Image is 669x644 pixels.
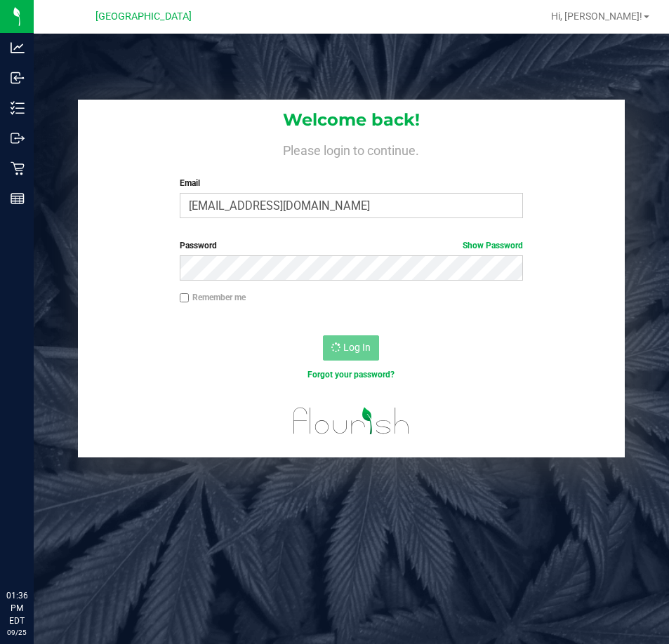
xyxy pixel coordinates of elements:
h4: Please login to continue. [78,140,625,157]
a: Show Password [463,241,523,250]
span: Password [180,241,217,250]
span: Log In [343,342,371,353]
label: Remember me [180,291,246,304]
p: 09/25 [6,627,27,638]
span: [GEOGRAPHIC_DATA] [95,11,192,22]
button: Log In [323,335,379,361]
inline-svg: Retail [11,161,25,175]
input: Remember me [180,293,190,303]
h1: Welcome back! [78,111,625,129]
label: Email [180,177,523,189]
inline-svg: Inventory [11,101,25,115]
a: Forgot your password? [307,370,395,380]
inline-svg: Outbound [11,131,25,145]
inline-svg: Inbound [11,71,25,85]
span: Hi, [PERSON_NAME]! [551,11,642,22]
p: 01:36 PM EDT [6,589,27,627]
img: flourish_logo.svg [283,396,420,446]
inline-svg: Analytics [11,41,25,55]
inline-svg: Reports [11,192,25,206]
